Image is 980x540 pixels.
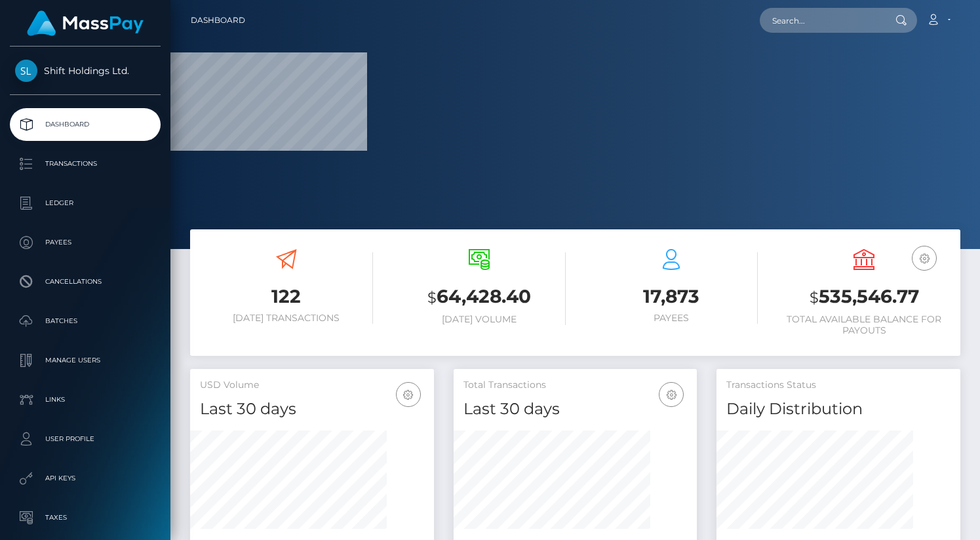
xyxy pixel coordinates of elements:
h6: [DATE] Transactions [200,313,373,324]
p: Batches [15,311,155,331]
h3: 17,873 [585,284,758,309]
p: Transactions [15,154,155,174]
h5: USD Volume [200,379,424,392]
img: MassPay Logo [27,10,144,36]
a: Dashboard [10,108,161,141]
a: User Profile [10,423,161,455]
a: Links [10,383,161,416]
h3: 535,546.77 [777,284,951,311]
a: Transactions [10,147,161,180]
h5: Total Transactions [463,379,688,392]
a: Manage Users [10,344,161,377]
p: Dashboard [15,115,155,134]
a: Dashboard [191,7,245,34]
small: $ [810,288,819,307]
small: $ [427,288,437,307]
p: User Profile [15,429,155,449]
a: Payees [10,226,161,259]
h5: Transactions Status [726,379,951,392]
p: Links [15,390,155,410]
h3: 64,428.40 [393,284,566,311]
h3: 122 [200,284,373,309]
h4: Last 30 days [200,398,424,421]
span: Shift Holdings Ltd. [10,65,161,77]
p: Cancellations [15,272,155,292]
a: Batches [10,305,161,337]
input: Search... [760,8,883,33]
a: API Keys [10,462,161,495]
a: Taxes [10,501,161,534]
h6: Payees [585,313,758,324]
p: Ledger [15,193,155,213]
a: Ledger [10,187,161,220]
p: Taxes [15,508,155,528]
img: Shift Holdings Ltd. [15,60,37,82]
p: Manage Users [15,351,155,370]
p: Payees [15,233,155,252]
p: API Keys [15,469,155,488]
h4: Last 30 days [463,398,688,421]
h6: [DATE] Volume [393,314,566,325]
a: Cancellations [10,265,161,298]
h4: Daily Distribution [726,398,951,421]
h6: Total Available Balance for Payouts [777,314,951,336]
